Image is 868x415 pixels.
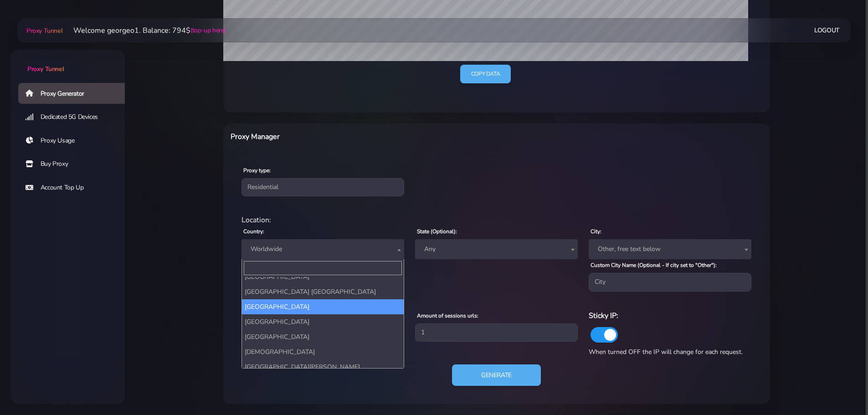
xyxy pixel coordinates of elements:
li: [GEOGRAPHIC_DATA] [242,299,404,314]
li: [GEOGRAPHIC_DATA] [GEOGRAPHIC_DATA] [242,284,404,299]
label: Country: [243,227,264,236]
li: [GEOGRAPHIC_DATA] [242,269,404,284]
label: State (Optional): [417,227,457,236]
a: Dedicated 5G Devices [18,107,132,128]
span: When turned OFF the IP will change for each request. [589,348,743,356]
li: [GEOGRAPHIC_DATA] [242,314,404,329]
h6: Sticky IP: [589,310,751,322]
span: Other, free text below [594,243,746,256]
div: Proxy Settings: [236,299,757,310]
label: Amount of sessions urls: [417,312,478,320]
button: Generate [452,364,541,386]
span: Proxy Tunnel [26,26,62,35]
a: (top-up here) [190,26,226,35]
span: Other, free text below [589,239,751,259]
a: Copy data [460,65,511,83]
a: Proxy Generator [18,83,132,104]
input: Search [244,261,402,275]
a: Proxy Usage [18,130,132,151]
a: Proxy Tunnel [25,23,62,38]
span: Proxy Tunnel [27,65,64,73]
a: Account Top Up [18,177,132,198]
iframe: Webchat Widget [734,266,857,404]
label: Proxy type: [243,166,271,174]
label: Custom City Name (Optional - If city set to "Other"): [591,261,717,269]
li: Welcome georgeo1. Balance: 794$ [62,25,226,36]
a: Proxy Tunnel [11,50,125,74]
span: Worldwide [241,239,404,259]
h6: Proxy Manager [231,131,536,143]
li: [GEOGRAPHIC_DATA] [242,329,404,344]
input: City [589,273,751,291]
li: [DEMOGRAPHIC_DATA] [242,344,404,359]
label: City: [591,227,601,236]
span: Any [415,239,578,259]
a: Logout [814,22,840,39]
div: Location: [236,215,757,225]
li: [GEOGRAPHIC_DATA][PERSON_NAME] [242,359,404,374]
a: Buy Proxy [18,154,132,174]
span: Any [421,243,572,256]
span: Worldwide [247,243,399,256]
